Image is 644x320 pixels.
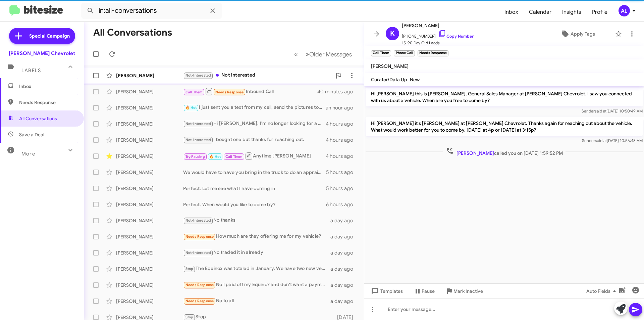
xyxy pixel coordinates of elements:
[613,5,637,16] button: AL
[330,266,359,272] div: a day ago
[330,282,359,288] div: a day ago
[309,51,352,58] span: Older Messages
[116,104,183,111] div: [PERSON_NAME]
[364,285,408,297] button: Templates
[619,5,630,16] div: AL
[366,117,643,136] p: Hi [PERSON_NAME] it's [PERSON_NAME] at [PERSON_NAME] Chevrolet. Thanks again for reaching out abo...
[215,90,244,94] span: Needs Response
[183,72,332,79] div: Not interested
[418,50,448,56] small: Needs Response
[326,121,359,127] div: 4 hours ago
[183,297,330,305] div: No to all
[330,233,359,240] div: a day ago
[183,152,326,160] div: Anytime [PERSON_NAME]
[183,265,330,273] div: The Equinox was totaled in January. We have two new vehicles, neither of which we want to sell. P...
[116,121,183,127] div: [PERSON_NAME]
[390,28,395,39] span: K
[185,90,203,94] span: Call Them
[306,50,309,58] span: »
[116,217,183,224] div: [PERSON_NAME]
[371,63,409,69] span: [PERSON_NAME]
[19,115,57,122] span: All Conversations
[499,2,524,22] a: Inbox
[443,147,566,156] span: called you on [DATE] 1:59:52 PM
[185,154,205,159] span: Try Pausing
[185,138,211,142] span: Not-Interested
[581,285,624,297] button: Auto Fields
[185,299,214,303] span: Needs Response
[185,122,211,126] span: Not-Interested
[183,201,326,208] div: Perfect, When would you like to come by?
[595,108,606,113] span: said at
[586,285,619,297] span: Auto Fields
[408,285,440,297] button: Pause
[294,50,298,58] span: «
[183,249,330,257] div: No traded it in already
[185,234,214,239] span: Needs Response
[440,285,488,297] button: Mark Inactive
[330,217,359,224] div: a day ago
[19,83,76,90] span: Inbox
[29,33,70,39] span: Special Campaign
[116,137,183,143] div: [PERSON_NAME]
[116,298,183,305] div: [PERSON_NAME]
[116,169,183,176] div: [PERSON_NAME]
[183,281,330,289] div: No I paid off my Equinox and don't want a payment for a while
[183,120,326,128] div: Hi [PERSON_NAME]. I'm no longer looking for a vehicle at this time.
[21,151,35,157] span: More
[116,233,183,240] div: [PERSON_NAME]
[183,217,330,224] div: No thanks
[402,30,474,40] span: [PHONE_NUMBER]
[185,283,214,287] span: Needs Response
[185,267,194,271] span: Stop
[225,154,243,159] span: Call Them
[453,285,483,297] span: Mark Inactive
[185,73,211,78] span: Not-Interested
[543,28,612,40] button: Apply Tags
[370,285,403,297] span: Templates
[582,138,643,143] span: Sender [DATE] 10:56:48 AM
[438,34,474,39] a: Copy Number
[116,249,183,256] div: [PERSON_NAME]
[302,47,356,61] button: Next
[326,153,359,159] div: 4 hours ago
[183,169,326,176] div: We would have to have you bring in the truck to do an appraisal of the Truck, What day owrks for ...
[183,136,326,144] div: I bought one but thanks for reaching out.
[116,282,183,288] div: [PERSON_NAME]
[582,108,643,113] span: Sender [DATE] 10:50:49 AM
[185,250,211,255] span: Not-Interested
[557,2,587,22] a: Insights
[9,28,75,44] a: Special Campaign
[366,88,643,106] p: Hi [PERSON_NAME] this is [PERSON_NAME], General Sales Manager at [PERSON_NAME] Chevrolet. I saw y...
[371,50,391,56] small: Call Them
[410,77,420,83] span: New
[116,201,183,208] div: [PERSON_NAME]
[116,153,183,159] div: [PERSON_NAME]
[185,105,197,110] span: 🔥 Hot
[326,185,359,192] div: 5 hours ago
[19,131,44,138] span: Save a Deal
[183,104,326,111] div: I just sent you a text from my cell, send the pictures to that number
[116,185,183,192] div: [PERSON_NAME]
[422,285,435,297] span: Pause
[457,150,494,156] span: [PERSON_NAME]
[318,88,359,95] div: 40 minutes ago
[326,169,359,176] div: 5 hours ago
[595,138,607,143] span: said at
[116,72,183,79] div: [PERSON_NAME]
[290,47,302,61] button: Previous
[326,201,359,208] div: 6 hours ago
[290,47,356,61] nav: Page navigation example
[402,21,474,30] span: [PERSON_NAME]
[326,137,359,143] div: 4 hours ago
[183,185,326,192] div: Perfect, Let me see what I have coming in
[185,218,211,223] span: Not-Interested
[326,104,359,111] div: an hour ago
[524,2,557,22] span: Calendar
[116,88,183,95] div: [PERSON_NAME]
[183,87,318,96] div: Inbound Call
[394,50,415,56] small: Phone Call
[93,27,172,38] h1: All Conversations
